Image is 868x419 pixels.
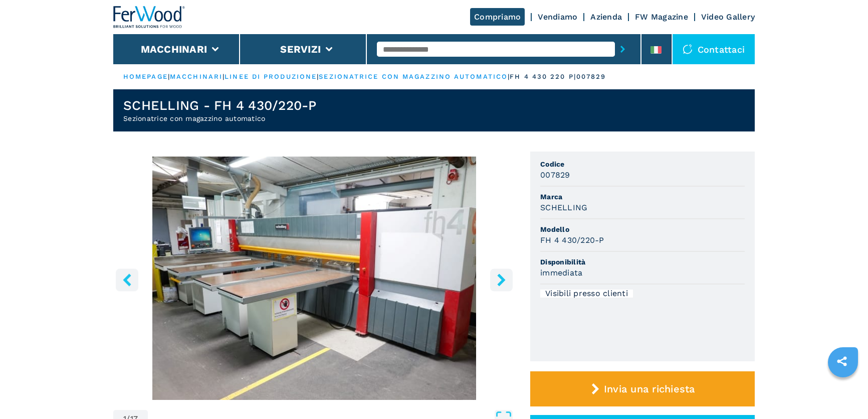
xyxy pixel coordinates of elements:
[113,157,515,400] img: Sezionatrice con magazzino automatico SCHELLING FH 4 430/220-P
[123,113,317,123] h2: Sezionatrice con magazzino automatico
[168,73,170,80] span: |
[116,268,138,291] button: left-button
[319,73,508,80] a: sezionatrice con magazzino automatico
[530,371,755,406] button: Invia una richiesta
[510,72,576,81] p: fh 4 430 220 p |
[540,192,745,202] span: Marca
[123,73,168,80] a: HOMEPAGE
[590,12,622,22] a: Azienda
[170,73,223,80] a: macchinari
[829,349,854,374] a: sharethis
[635,12,688,22] a: FW Magazine
[490,268,513,291] button: right-button
[280,43,321,55] button: Servizi
[540,290,633,298] div: Visibili presso clienti
[540,257,745,267] span: Disponibilità
[141,43,207,55] button: Macchinari
[470,8,525,26] a: Compriamo
[540,202,587,213] h3: SCHELLING
[223,73,225,80] span: |
[825,374,860,411] iframe: Chat
[540,267,582,278] h3: immediata
[538,12,577,22] a: Vendiamo
[317,73,319,80] span: |
[576,72,606,81] p: 007829
[701,12,755,22] a: Video Gallery
[540,234,604,246] h3: FH 4 430/220-P
[615,38,630,61] button: submit-button
[540,169,570,181] h3: 007829
[683,44,693,54] img: Contattaci
[113,6,185,28] img: Ferwood
[604,383,695,395] span: Invia una richiesta
[123,97,317,113] h1: SCHELLING - FH 4 430/220-P
[508,73,510,80] span: |
[540,159,745,169] span: Codice
[225,73,317,80] a: linee di produzione
[673,34,755,64] div: Contattaci
[540,224,745,234] span: Modello
[113,157,515,400] div: Go to Slide 1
